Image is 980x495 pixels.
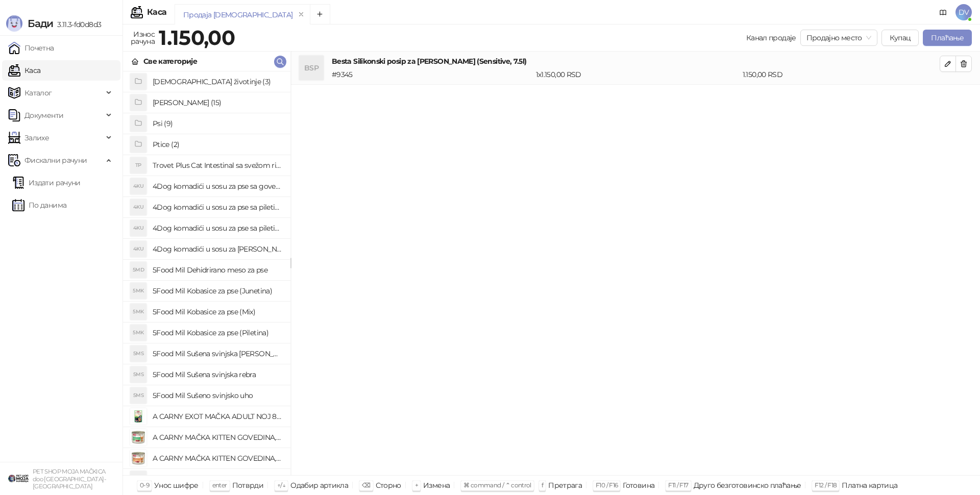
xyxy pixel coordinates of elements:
h4: 5Food Mil Kobasice za pse (Mix) [153,304,282,320]
small: PET SHOP MOJA MAČKICA doo [GEOGRAPHIC_DATA]-[GEOGRAPHIC_DATA] [33,468,106,490]
div: BSP [299,56,324,80]
span: enter [212,481,227,489]
h4: 4Dog komadići u sosu za pse sa piletinom (100g) [153,199,282,215]
a: Документација [935,4,951,20]
span: F11 / F17 [668,481,688,489]
span: 0-9 [140,481,149,489]
h4: [PERSON_NAME] (15) [153,94,282,111]
div: 4KU [130,199,146,215]
h4: 5Food Mil Sušena svinjska rebra [153,366,282,383]
img: Slika [130,408,146,425]
span: 3.11.3-fd0d8d3 [53,20,101,29]
strong: 1.150,00 [159,25,235,50]
h4: 5Food Mil Kobasice za pse (Piletina) [153,325,282,341]
div: Претрага [548,479,582,492]
div: 5MK [130,304,146,320]
a: Почетна [8,38,54,58]
div: 4KU [130,178,146,194]
button: Плаћање [923,30,972,46]
button: Add tab [310,4,330,24]
a: Каса [8,60,40,81]
span: Каталог [24,83,52,103]
span: Бади [28,17,53,30]
h4: Psi (9) [153,115,282,132]
div: ABP [130,471,146,487]
a: Издати рачуни [12,172,81,193]
h4: Besta Silikonski posip za [PERSON_NAME] (Sensitive, 7.5l) [332,56,940,67]
h4: 4Dog komadići u sosu za [PERSON_NAME] piletinom (100g) [153,241,282,257]
img: 64x64-companyLogo-9f44b8df-f022-41eb-b7d6-300ad218de09.png [8,468,29,489]
div: 4KU [130,241,146,257]
div: Измена [423,479,450,492]
div: Продаја [DEMOGRAPHIC_DATA] [183,9,292,20]
div: TP [130,157,146,174]
span: DV [955,4,972,20]
div: Каса [147,8,166,16]
button: Купац [881,30,919,46]
div: Готовина [623,479,654,492]
span: F10 / F16 [596,481,618,489]
h4: [DEMOGRAPHIC_DATA] životinje (3) [153,73,282,90]
div: 5MS [130,366,146,383]
span: + [415,481,418,489]
h4: ADIVA Biotic Powder (1 kesica) [153,471,282,487]
h4: 5Food Mil Kobasice za pse (Junetina) [153,283,282,299]
div: 5MS [130,345,146,362]
h4: 5Food Mil Sušeno svinjsko uho [153,387,282,404]
div: 5MK [130,325,146,341]
img: Slika [130,450,146,466]
div: 5MK [130,283,146,299]
div: 1 x 1.150,00 RSD [534,69,741,80]
div: Износ рачуна [129,28,157,48]
div: Одабир артикла [290,479,348,492]
div: Платна картица [842,479,897,492]
div: Све категорије [143,56,197,67]
div: 5MS [130,387,146,404]
h4: Ptice (2) [153,136,282,153]
div: Канал продаје [746,32,796,43]
h4: 5Food Mil Dehidrirano meso za pse [153,262,282,278]
h4: 4Dog komadići u sosu za pse sa govedinom (100g) [153,178,282,194]
div: 1.150,00 RSD [741,69,942,80]
h4: A CARNY MAČKA KITTEN GOVEDINA,PILETINA I ZEC 200g [153,429,282,445]
div: Потврди [232,479,264,492]
button: remove [295,10,308,19]
h4: 4Dog komadići u sosu za pse sa piletinom i govedinom (4x100g) [153,220,282,236]
span: Фискални рачуни [24,150,87,170]
span: ⌘ command / ⌃ control [463,481,531,489]
img: Slika [130,429,146,445]
span: F12 / F18 [815,481,837,489]
span: ⌫ [362,481,370,489]
span: ↑/↓ [277,481,285,489]
div: grid [123,71,290,475]
div: Сторно [376,479,401,492]
h4: Trovet Plus Cat Intestinal sa svežom ribom (85g) [153,157,282,174]
span: Документи [24,105,63,126]
div: # 9345 [330,69,534,80]
img: Logo [6,15,22,32]
span: Залихе [24,128,49,148]
h4: A CARNY EXOT MAČKA ADULT NOJ 85g [153,408,282,425]
div: Унос шифре [154,479,199,492]
div: 5MD [130,262,146,278]
h4: 5Food Mil Sušena svinjska [PERSON_NAME] [153,345,282,362]
a: По данима [12,195,66,215]
span: f [542,481,543,489]
h4: A CARNY MAČKA KITTEN GOVEDINA,TELETINA I PILETINA 200g [153,450,282,466]
div: 4KU [130,220,146,236]
span: Продајно место [806,30,871,45]
div: Друго безготовинско плаћање [694,479,801,492]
